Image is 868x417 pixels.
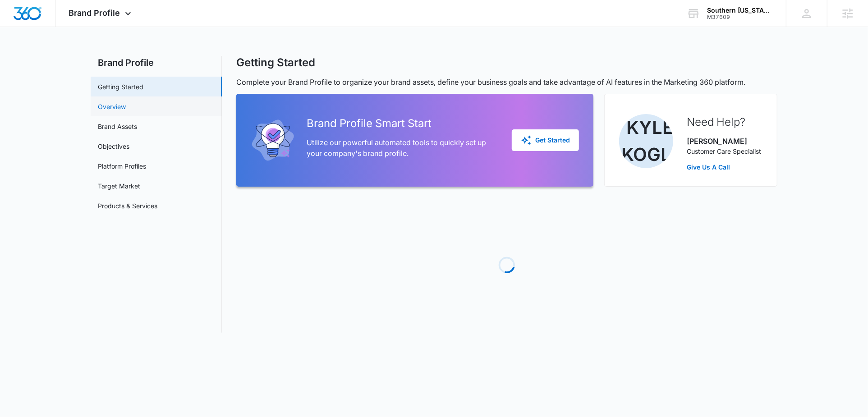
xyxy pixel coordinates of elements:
div: account name [707,7,773,14]
a: Brand Assets [98,122,137,131]
h2: Need Help? [687,114,761,130]
button: Get Started [512,129,579,151]
div: Get Started [521,135,570,146]
a: Platform Profiles [98,161,146,171]
p: Complete your Brand Profile to organize your brand assets, define your business goals and take ad... [236,77,777,87]
div: account id [707,14,773,20]
h2: Brand Profile Smart Start [307,115,497,132]
p: Customer Care Specialist [687,147,761,156]
a: Give Us A Call [687,162,761,172]
span: Brand Profile [69,8,120,18]
a: Overview [98,102,126,111]
a: Objectives [98,142,129,151]
h1: Getting Started [236,56,315,69]
img: Kyle Kogl [619,114,673,168]
p: Utilize our powerful automated tools to quickly set up your company's brand profile. [307,137,497,159]
a: Target Market [98,181,140,191]
a: Getting Started [98,82,143,92]
a: Products & Services [98,201,157,211]
h2: Brand Profile [91,56,222,69]
p: [PERSON_NAME] [687,136,761,147]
